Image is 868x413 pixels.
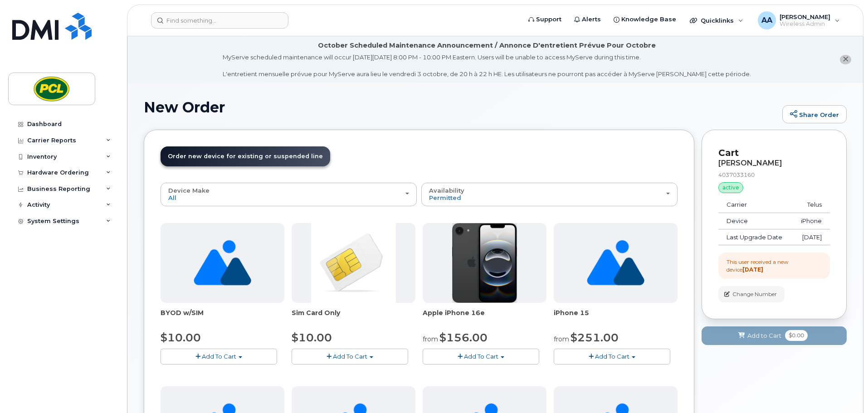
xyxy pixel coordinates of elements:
[742,266,763,273] strong: [DATE]
[423,308,546,326] div: Apple iPhone 16e
[429,187,464,194] span: Availability
[571,331,619,344] span: $251.00
[168,194,176,201] span: All
[452,223,517,303] img: iphone16e.png
[168,153,323,160] span: Order new device for existing or suspended line
[161,183,417,206] button: Device Make All
[747,331,781,340] span: Add to Cart
[168,187,210,194] span: Device Make
[587,223,644,303] img: no_image_found-2caef05468ed5679b831cfe6fc140e25e0c280774317ffc20a367ab7fd17291e.png
[718,213,792,229] td: Device
[161,349,277,364] button: Add To Cart
[423,335,438,343] small: from
[718,159,830,167] div: [PERSON_NAME]
[792,213,830,229] td: iPhone
[423,349,539,364] button: Add To Cart
[718,286,785,302] button: Change Number
[144,99,778,115] h1: New Order
[718,171,830,179] div: 4037033160
[292,331,332,344] span: $10.00
[439,331,488,344] span: $156.00
[840,55,851,64] button: close notification
[292,349,408,364] button: Add To Cart
[792,197,830,213] td: Telus
[333,353,367,360] span: Add To Cart
[292,308,415,326] div: Sim Card Only
[718,146,830,160] p: Cart
[595,353,629,360] span: Add To Cart
[318,41,656,50] div: October Scheduled Maintenance Announcement / Annonce D'entretient Prévue Pour Octobre
[785,330,808,341] span: $0.00
[223,53,751,78] div: MyServe scheduled maintenance will occur [DATE][DATE] 8:00 PM - 10:00 PM Eastern. Users will be u...
[194,223,251,303] img: no_image_found-2caef05468ed5679b831cfe6fc140e25e0c280774317ffc20a367ab7fd17291e.png
[554,335,569,343] small: from
[161,308,284,326] div: BYOD w/SIM
[421,183,678,206] button: Availability Permitted
[464,353,498,360] span: Add To Cart
[202,353,236,360] span: Add To Cart
[792,229,830,246] td: [DATE]
[702,326,847,345] button: Add to Cart $0.00
[429,194,461,201] span: Permitted
[311,223,396,303] img: ______________2020-08-11___23.11.32.png
[554,349,670,364] button: Add To Cart
[554,308,678,326] div: iPhone 15
[732,290,777,298] span: Change Number
[718,229,792,246] td: Last Upgrade Date
[161,331,201,344] span: $10.00
[727,258,822,273] div: This user received a new device
[782,105,847,123] a: Share Order
[718,197,792,213] td: Carrier
[718,182,743,193] div: active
